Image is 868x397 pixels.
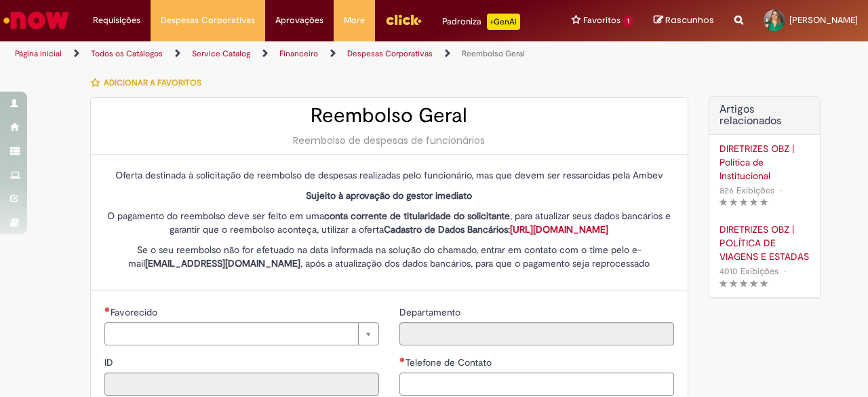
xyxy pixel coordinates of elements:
ul: Trilhas de página [10,41,568,67]
a: DIRETRIZES OBZ | POLÍTICA DE VIAGENS E ESTADAS [719,223,810,263]
span: 4010 Exibições [719,265,778,277]
span: [PERSON_NAME] [789,14,858,26]
a: Rascunhos [654,14,714,27]
strong: Cadastro de Dados Bancários: [384,223,608,235]
span: Rascunhos [665,14,714,26]
input: Departamento [399,322,674,345]
p: Se o seu reembolso não for efetuado na data informada na solução do chamado, entrar em contato co... [104,243,674,270]
div: Padroniza [442,14,520,30]
strong: Sujeito à aprovação do gestor imediato [306,189,472,202]
span: • [781,262,789,280]
a: [URL][DOMAIN_NAME] [510,223,608,235]
span: 1 [623,16,633,27]
span: Favoritos [583,14,620,27]
a: DIRETRIZES OBZ | Política de Institucional [719,142,810,183]
span: Requisições [93,14,140,27]
p: O pagamento do reembolso deve ser feito em uma , para atualizar seus dados bancários e garantir q... [104,209,674,236]
span: Adicionar a Favoritos [104,77,201,88]
a: Service Catalog [192,48,250,59]
h3: Artigos relacionados [719,104,810,128]
span: Necessários - Favorecido [111,306,160,318]
span: • [777,181,785,200]
a: Página inicial [15,48,62,59]
button: Adicionar a Favoritos [90,69,209,97]
span: Telefone de Contato [406,356,494,368]
a: Reembolso Geral [462,48,525,59]
div: Reembolso de despesas de funcionários [104,134,674,147]
span: Aprovações [275,14,323,27]
a: Todos os Catálogos [91,48,163,59]
strong: conta corrente de titularidade do solicitante [324,210,510,222]
input: ID [104,373,379,396]
span: Obrigatório Preenchido [399,357,406,362]
img: click_logo_yellow_360x200.png [385,10,422,30]
span: Despesas Corporativas [161,14,255,27]
span: Somente leitura - ID [104,356,116,368]
span: More [344,14,365,27]
a: Financeiro [279,48,318,59]
span: Somente leitura - Departamento [399,306,463,318]
p: +GenAi [487,14,520,30]
h2: Reembolso Geral [104,105,674,127]
p: Oferta destinada à solicitação de reembolso de despesas realizadas pelo funcionário, mas que deve... [104,168,674,182]
input: Telefone de Contato [399,373,674,396]
strong: [EMAIL_ADDRESS][DOMAIN_NAME] [145,257,300,269]
a: Despesas Corporativas [347,48,433,59]
a: Limpar campo Favorecido [104,322,379,345]
img: ServiceNow [1,7,71,34]
span: 826 Exibições [719,185,774,196]
label: Somente leitura - Departamento [399,305,463,319]
label: Somente leitura - ID [104,356,116,369]
span: Necessários [104,307,111,312]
